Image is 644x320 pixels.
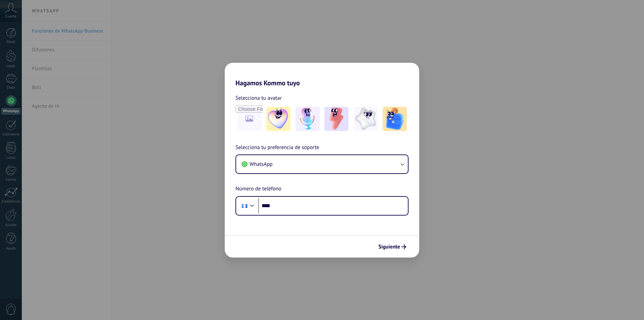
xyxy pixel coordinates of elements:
div: Guatemala: + 502 [238,199,251,213]
button: Siguiente [375,241,409,253]
button: WhatsApp [236,155,408,173]
span: Siguiente [378,244,400,249]
span: Selecciona tu preferencia de soporte [235,143,319,152]
img: -2.jpeg [296,107,320,131]
span: Número de teléfono [235,185,281,193]
h2: Hagamos Kommo tuyo [225,63,419,87]
span: Selecciona tu avatar [235,94,282,102]
span: WhatsApp [250,161,273,168]
img: -1.jpeg [266,107,290,131]
img: -5.jpeg [383,107,407,131]
img: -4.jpeg [354,107,378,131]
img: -3.jpeg [324,107,348,131]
